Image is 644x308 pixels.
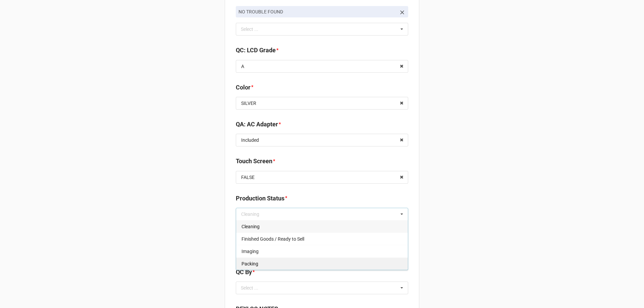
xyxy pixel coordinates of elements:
[241,138,259,142] div: Included
[236,194,284,203] label: Production Status
[241,64,244,69] div: A
[236,157,272,166] label: Touch Screen
[241,249,259,254] span: Imaging
[239,284,268,292] div: Select ...
[241,101,256,106] div: SILVER
[241,261,258,266] span: Packing
[236,267,252,277] label: QC By
[236,46,276,55] label: QC: LCD Grade
[241,175,255,180] div: FALSE
[236,120,278,129] label: QA: AC Adapter
[241,224,260,229] span: Cleaning
[238,8,396,15] p: NO TROUBLE FOUND
[241,236,304,242] span: Finished Goods / Ready to Sell
[236,83,251,92] label: Color
[239,25,268,33] div: Select ...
